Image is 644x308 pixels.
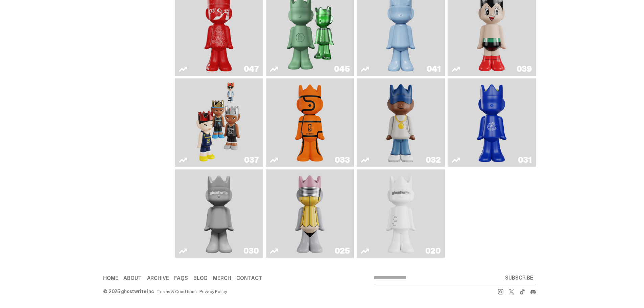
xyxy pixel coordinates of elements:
a: Latte [452,81,532,164]
div: 037 [244,156,259,164]
a: FAQs [174,276,188,281]
a: Home [103,276,118,281]
a: ghost [361,172,441,255]
div: 039 [517,65,532,73]
img: Swingman [378,81,424,164]
div: 031 [518,156,532,164]
div: 020 [425,247,441,255]
div: 045 [334,65,350,73]
img: No. 2 Pencil [287,172,333,255]
div: 025 [335,247,350,255]
img: ghost [378,172,424,255]
a: Privacy Policy [199,289,227,294]
div: © 2025 ghostwrite inc [103,289,154,294]
div: 030 [243,247,259,255]
a: Swingman [361,81,441,164]
a: Contact [236,276,262,281]
a: No. 2 Pencil [270,172,350,255]
img: One [196,172,242,255]
a: Blog [193,276,208,281]
div: 041 [427,65,441,73]
a: Archive [147,276,169,281]
a: Terms & Conditions [157,289,196,294]
a: Game Ball [270,81,350,164]
a: About [123,276,141,281]
div: 047 [244,65,259,73]
div: 033 [335,156,350,164]
button: SUBSCRIBE [502,271,536,285]
a: One [179,172,259,255]
img: Latte [469,81,515,164]
a: Merch [213,276,231,281]
a: Game Face (2024) [179,81,259,164]
img: Game Ball [292,81,328,164]
div: 032 [426,156,441,164]
img: Game Face (2024) [196,81,242,164]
